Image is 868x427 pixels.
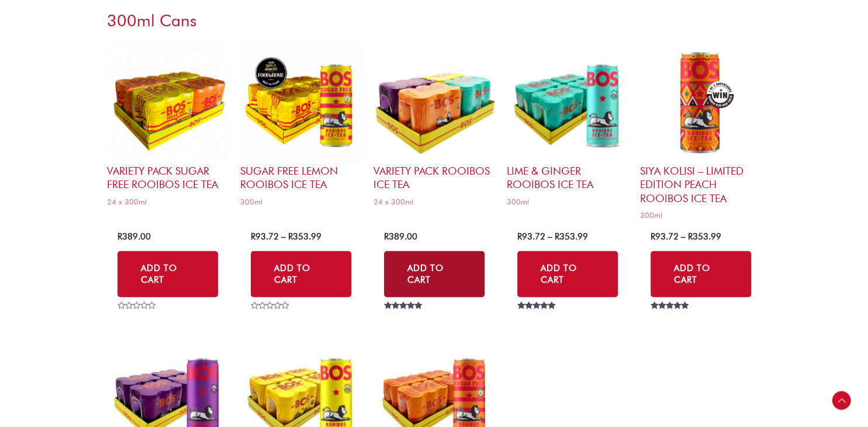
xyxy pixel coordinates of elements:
[681,231,686,242] span: –
[107,10,762,31] h3: 300ml Cans
[384,251,485,297] a: Add to cart: “Variety Pack Rooibos Ice Tea”
[507,197,628,207] span: 300ml
[374,164,495,192] h2: Variety Pack Rooibos Ice Tea
[517,231,522,242] span: R
[288,231,293,242] span: R
[651,231,679,242] bdi: 93.72
[640,43,762,224] a: Siya Kolisi – Limited Edition Peach Rooibos Ice Tea300ml
[688,231,721,242] bdi: 353.99
[555,231,559,242] span: R
[374,43,495,210] a: Variety Pack Rooibos Ice Tea24 x 300ml
[251,251,351,297] a: Select options for “Sugar Free Lemon Rooibos Ice Tea”
[117,251,218,297] a: Add to cart: “Variety Pack Sugar Free Rooibos Ice Tea”
[688,231,693,242] span: R
[651,251,751,297] a: Select options for “Siya Kolisi - Limited Edition Peach Rooibos Ice Tea”
[107,43,229,210] a: Variety Pack Sugar Free Rooibos Ice Tea24 x 300ml
[240,197,362,207] span: 300ml
[651,231,655,242] span: R
[517,251,618,297] a: Select options for “Lime & Ginger Rooibos Ice Tea”
[507,43,628,210] a: Lime & Ginger Rooibos Ice Tea300ml
[517,231,545,242] bdi: 93.72
[288,231,321,242] bdi: 353.99
[107,43,229,164] img: variety pack sugar free rooibos ice tea
[548,231,552,242] span: –
[555,231,588,242] bdi: 353.99
[281,231,286,242] span: –
[384,231,417,242] bdi: 389.00
[507,43,628,164] img: Lime & Ginger Rooibos Ice Tea
[640,210,762,220] span: 300ml
[374,197,495,207] span: 24 x 300ml
[374,43,495,164] img: Variety Pack Rooibos Ice Tea
[384,231,389,242] span: R
[240,164,362,192] h2: Sugar Free Lemon Rooibos Ice Tea
[107,197,229,207] span: 24 x 300ml
[107,164,229,192] h2: Variety Pack Sugar Free Rooibos Ice Tea
[651,302,691,336] span: Rated out of 5
[117,231,151,242] bdi: 389.00
[117,231,122,242] span: R
[640,43,762,164] img: peach rooibos ice tea
[240,43,362,164] img: sugar free lemon rooibos ice tea
[507,164,628,192] h2: Lime & Ginger Rooibos Ice Tea
[240,43,362,210] a: Sugar Free Lemon Rooibos Ice Tea300ml
[251,231,255,242] span: R
[640,164,762,205] h2: Siya Kolisi – Limited Edition Peach Rooibos Ice Tea
[384,302,424,336] span: Rated out of 5
[517,302,558,336] span: Rated out of 5
[251,231,279,242] bdi: 93.72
